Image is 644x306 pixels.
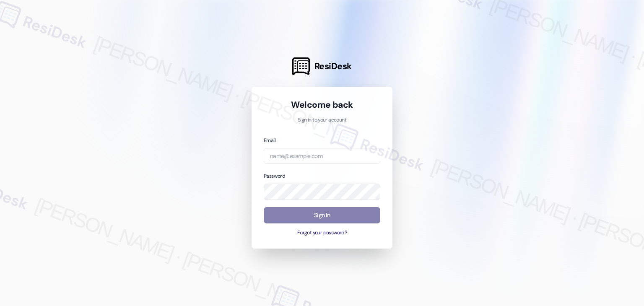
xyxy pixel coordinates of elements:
label: Password [264,173,285,179]
h1: Welcome back [264,99,380,111]
button: Sign In [264,207,380,223]
img: ResiDesk Logo [292,57,310,75]
button: Forgot your password? [264,229,380,237]
span: ResiDesk [314,60,352,72]
p: Sign in to your account [264,117,380,124]
input: name@example.com [264,148,380,164]
label: Email [264,137,275,144]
